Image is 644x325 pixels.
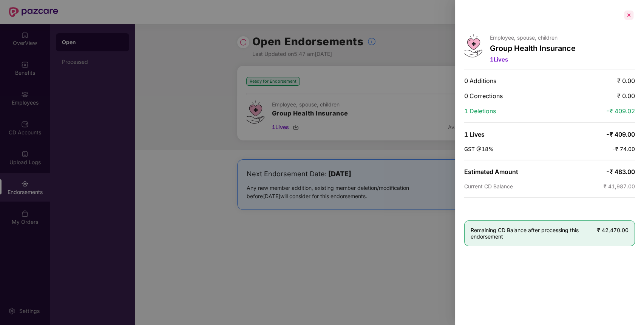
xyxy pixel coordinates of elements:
span: Current CD Balance [464,183,513,189]
span: ₹ 0.00 [617,77,635,85]
span: -₹ 74.00 [612,146,635,152]
span: Estimated Amount [464,168,518,176]
span: ₹ 42,470.00 [597,227,629,233]
span: 1 Deletions [464,107,496,115]
img: svg+xml;base64,PHN2ZyB4bWxucz0iaHR0cDovL3d3dy53My5vcmcvMjAwMC9zdmciIHdpZHRoPSI0Ny43MTQiIGhlaWdodD... [464,34,482,57]
span: GST @18% [464,146,494,152]
p: Group Health Insurance [490,44,576,53]
span: -₹ 409.00 [606,131,635,138]
span: -₹ 483.00 [606,168,635,176]
span: Remaining CD Balance after processing this endorsement [471,227,597,240]
span: -₹ 409.02 [606,107,635,115]
p: Employee, spouse, children [490,34,576,41]
span: ₹ 41,987.00 [604,183,635,189]
span: 1 Lives [464,131,485,138]
span: 1 Lives [490,56,508,63]
span: 0 Additions [464,77,496,85]
span: ₹ 0.00 [617,92,635,100]
span: 0 Corrections [464,92,503,100]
